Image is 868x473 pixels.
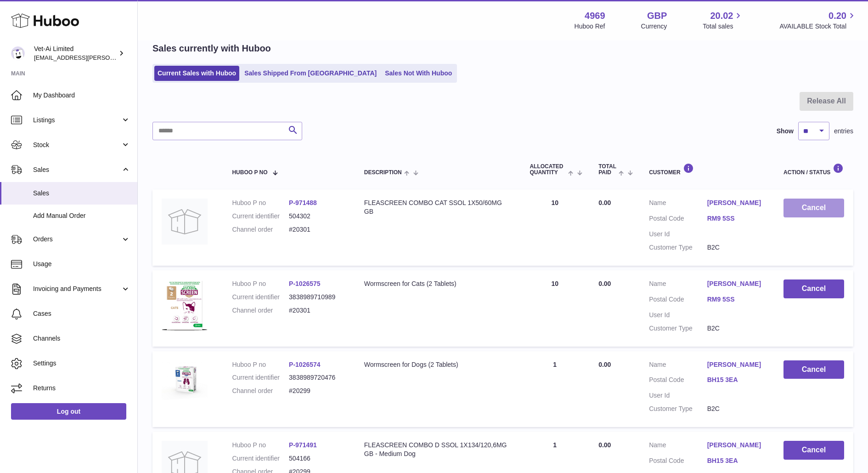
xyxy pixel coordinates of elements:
[33,141,121,149] span: Stock
[364,360,512,369] div: Wormscreen for Dogs (2 Tablets)
[520,270,589,347] td: 10
[707,456,765,465] a: BH15 3EA
[707,324,765,333] dd: B2C
[649,199,707,210] dt: Name
[33,165,121,174] span: Sales
[289,454,346,463] dd: 504166
[783,441,844,460] button: Cancel
[779,10,857,31] a: 0.20 AVAILABLE Stock Total
[783,163,844,176] div: Action / Status
[649,360,707,371] dt: Name
[707,199,765,207] a: [PERSON_NAME]
[649,279,707,291] dt: Name
[520,351,589,427] td: 1
[649,376,707,387] dt: Postal Code
[33,116,121,125] span: Listings
[162,279,208,331] img: 49691735900523.png
[707,360,765,369] a: [PERSON_NAME]
[649,230,707,239] dt: User Id
[162,199,208,245] img: no-photo.jpg
[710,10,733,22] span: 20.02
[783,199,844,217] button: Cancel
[641,22,667,31] div: Currency
[232,441,289,450] dt: Huboo P no
[33,384,130,393] span: Returns
[289,441,317,449] a: P-971491
[289,387,346,395] dd: #20299
[33,260,130,268] span: Usage
[34,54,184,61] span: [EMAIL_ADDRESS][PERSON_NAME][DOMAIN_NAME]
[33,235,121,244] span: Orders
[162,360,208,401] img: 49691735900533.jpg
[777,127,794,136] label: Show
[364,199,512,216] div: FLEASCREEN COMBO CAT SSOL 1X50/60MG GB
[707,441,765,450] a: [PERSON_NAME]
[289,373,346,382] dd: 3838989720476
[33,359,130,368] span: Settings
[834,127,853,136] span: entries
[649,163,765,176] div: Customer
[11,46,25,60] img: abbey.fraser-roe@vet-ai.com
[649,456,707,467] dt: Postal Code
[585,10,605,22] strong: 4969
[649,295,707,306] dt: Postal Code
[232,199,289,207] dt: Huboo P no
[289,199,317,206] a: P-971488
[649,324,707,333] dt: Customer Type
[33,189,130,198] span: Sales
[289,361,321,368] a: P-1026574
[707,405,765,413] dd: B2C
[33,285,121,293] span: Invoicing and Payments
[779,22,857,31] span: AVAILABLE Stock Total
[649,441,707,452] dt: Name
[364,441,512,458] div: FLEASCREEN COMBO D SSOL 1X134/120,6MG GB - Medium Dog
[649,391,707,400] dt: User Id
[289,280,321,287] a: P-1026575
[649,311,707,319] dt: User Id
[649,214,707,225] dt: Postal Code
[289,212,346,221] dd: 504302
[34,45,117,62] div: Vet-Ai Limited
[520,189,589,266] td: 10
[707,243,765,252] dd: B2C
[33,211,130,220] span: Add Manual Order
[783,279,844,298] button: Cancel
[829,10,846,22] span: 0.20
[232,454,289,463] dt: Current identifier
[232,373,289,382] dt: Current identifier
[647,10,667,22] strong: GBP
[232,293,289,302] dt: Current identifier
[364,279,512,288] div: Wormscreen for Cats (2 Tablets)
[530,164,565,176] span: ALLOCATED Quantity
[703,10,744,31] a: 20.02 Total sales
[598,280,611,287] span: 0.00
[598,361,611,368] span: 0.00
[33,334,130,343] span: Channels
[232,170,267,176] span: Huboo P no
[232,212,289,221] dt: Current identifier
[33,91,130,100] span: My Dashboard
[707,376,765,384] a: BH15 3EA
[33,309,130,318] span: Cases
[649,243,707,252] dt: Customer Type
[382,66,455,81] a: Sales Not With Huboo
[289,293,346,302] dd: 3838989710989
[364,170,402,176] span: Description
[598,164,616,176] span: Total paid
[241,66,380,81] a: Sales Shipped From [GEOGRAPHIC_DATA]
[289,306,346,315] dd: #20301
[575,22,605,31] div: Huboo Ref
[232,306,289,315] dt: Channel order
[707,295,765,304] a: RM9 5SS
[152,42,271,55] h2: Sales currently with Huboo
[598,441,611,449] span: 0.00
[707,214,765,223] a: RM9 5SS
[598,199,611,206] span: 0.00
[232,225,289,234] dt: Channel order
[783,360,844,379] button: Cancel
[154,66,239,81] a: Current Sales with Huboo
[232,360,289,369] dt: Huboo P no
[232,387,289,395] dt: Channel order
[707,279,765,288] a: [PERSON_NAME]
[289,225,346,234] dd: #20301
